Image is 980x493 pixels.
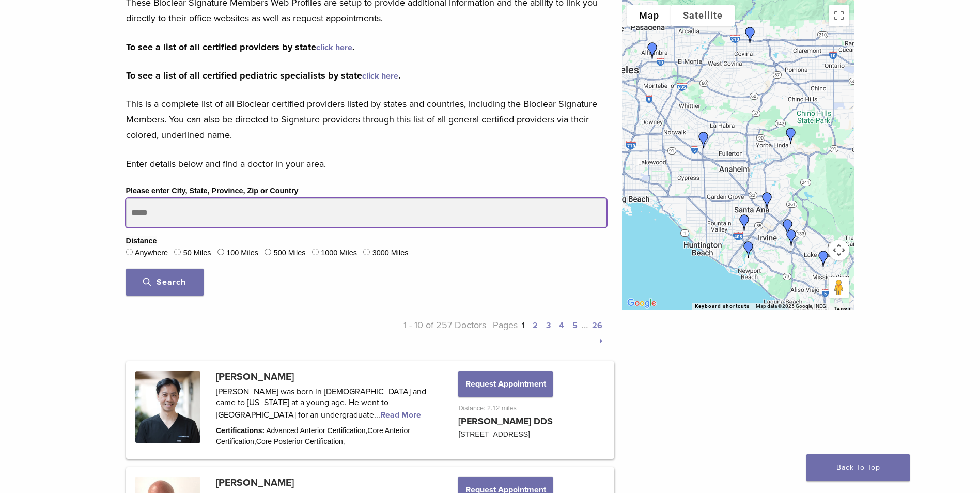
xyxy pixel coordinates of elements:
[829,277,849,298] button: Drag Pegman onto the map to open Street View
[274,248,306,259] label: 500 Miles
[625,297,659,310] a: Open this area in Google Maps (opens a new window)
[126,156,606,172] p: Enter details below and find a doctor in your area.
[755,188,780,213] div: Dr. Eddie Kao
[695,303,750,310] button: Keyboard shortcuts
[126,236,157,247] legend: Distance
[779,124,803,148] div: Dr. Rajeev Prasher
[372,248,409,259] label: 3000 Miles
[522,320,524,331] a: 1
[829,240,849,260] button: Map camera controls
[126,41,355,53] strong: To see a list of all certified providers by state .
[671,5,735,26] button: Show satellite imagery
[126,269,204,296] button: Search
[362,71,398,81] a: click here
[829,5,849,26] button: Toggle fullscreen view
[486,317,606,348] p: Pages
[732,210,757,235] div: Dr. Randy Fong
[806,454,910,481] a: Back To Top
[366,317,487,348] p: 1 - 10 of 257 Doctors
[126,70,401,81] strong: To see a list of all certified pediatric specialists by state .
[627,5,671,26] button: Show street map
[592,320,602,331] a: 26
[458,371,552,397] button: Request Appointment
[126,186,299,197] label: Please enter City, State, Province, Zip or Country
[321,248,357,259] label: 1000 Miles
[572,320,578,331] a: 5
[183,248,211,259] label: 50 Miles
[135,248,168,259] label: Anywhere
[143,277,186,287] span: Search
[736,237,761,262] div: Dr. James Chau
[625,297,659,310] img: Google
[316,42,352,53] a: click here
[775,215,800,240] div: Dr. Frank Raymer
[640,38,665,63] div: Dr. Benjamin Lu
[691,128,716,152] div: Dr. Henry Chung
[582,319,588,331] span: …
[834,306,851,312] a: Terms (opens in new tab)
[533,320,538,331] a: 2
[226,248,258,259] label: 100 Miles
[559,320,564,331] a: 4
[126,96,606,143] p: This is a complete list of all Bioclear certified providers listed by states and countries, inclu...
[811,246,836,271] div: Dr. Vanessa Cruz
[546,320,551,331] a: 3
[738,23,763,48] div: Dr. Joy Helou
[756,303,828,309] span: Map data ©2025 Google, INEGI
[779,225,804,250] div: Rice Dentistry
